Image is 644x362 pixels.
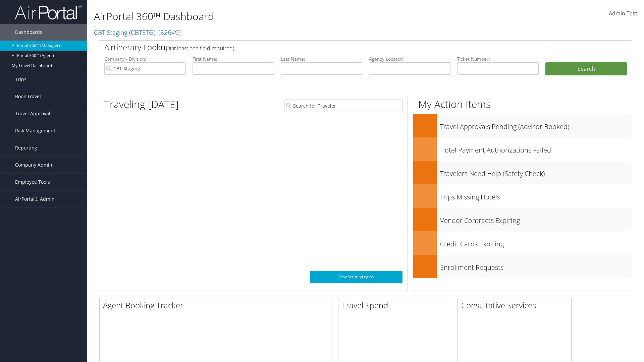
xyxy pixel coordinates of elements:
a: CBT Staging [94,28,181,37]
h1: Traveling [DATE] [104,97,179,111]
a: Trips Missing Hotels [413,184,632,208]
span: ( CBTSTG ) [129,28,155,37]
a: Travel Approvals Pending (Advisor Booked) [413,114,632,137]
a: Admin Test [609,3,637,24]
span: (at least one field required) [170,45,234,52]
h3: Vendor Contracts Expiring [440,213,632,225]
h3: Trips Missing Hotels [440,189,632,202]
h1: AirPortal 360™ Dashboard [94,9,456,23]
h3: Travel Approvals Pending (Advisor Booked) [440,119,632,131]
span: Company Admin [15,157,52,173]
h3: Credit Cards Expiring [440,236,632,249]
span: Trips [15,71,26,88]
h2: Airtinerary Lookup [104,42,583,53]
span: Risk Management [15,122,55,139]
a: Credit Cards Expiring [413,231,632,255]
span: Admin Test [609,10,637,17]
h2: Consultative Services [461,300,571,311]
input: Search for Traveler [284,100,402,112]
span: , [ 32649 ] [155,28,181,37]
h2: Travel Spend [342,300,452,311]
label: Company - Division: [104,56,186,62]
h3: Enrollment Requests [440,259,632,272]
a: View SecurityLogic® [310,271,402,283]
h3: Hotel Payment Authorizations Failed [440,142,632,155]
label: Ticket Number: [457,56,539,62]
span: Travel Approval [15,105,50,122]
span: Employee Tools [15,174,50,190]
h2: Agent Booking Tracker [103,300,332,311]
a: Travelers Need Help (Safety Check) [413,161,632,184]
a: Hotel Payment Authorizations Failed [413,137,632,161]
span: Reporting [15,139,37,156]
span: AirPortal® Admin [15,191,55,207]
span: Dashboards [15,24,42,41]
img: airportal-logo.png [15,4,82,20]
h3: Travelers Need Help (Safety Check) [440,166,632,178]
span: Book Travel [15,88,41,105]
button: Search [545,62,627,76]
h1: My Action Items [413,97,632,111]
label: Agency Locator: [369,56,450,62]
label: First Name: [193,56,274,62]
a: Enrollment Requests [413,255,632,278]
label: Last Name: [281,56,362,62]
a: Vendor Contracts Expiring [413,208,632,231]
